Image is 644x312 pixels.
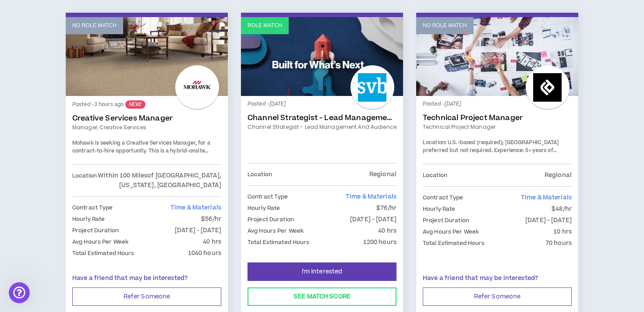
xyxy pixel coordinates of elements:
[423,123,572,131] a: Technical Project Manager
[248,203,280,213] p: Hourly Rate
[423,21,467,30] p: No Role Match
[423,274,572,283] p: Have a friend that may be interested?
[525,216,572,225] p: [DATE] - [DATE]
[545,170,572,180] p: Regional
[423,113,572,122] a: Technical Project Manager
[125,100,145,109] sup: NEW!
[203,237,221,247] p: 40 hrs
[72,203,113,213] p: Contract Type
[423,139,446,146] span: Location:
[369,170,396,179] p: Regional
[423,216,469,225] p: Project Duration
[25,5,39,19] img: Profile image for Morgan
[72,100,221,109] p: Posted - 3 hours ago
[248,238,310,247] p: Total Estimated Hours
[423,100,572,108] p: Posted - [DATE]
[423,238,485,248] p: Total Estimated Hours
[241,17,403,96] a: Role Match
[423,287,572,306] button: Refer Someone
[14,69,137,78] div: Welcome to Wripple 🙌
[170,203,221,212] span: Time & Materials
[14,103,137,112] div: [PERSON_NAME]
[72,287,221,306] button: Refer Someone
[6,4,22,20] button: go back
[14,56,137,64] div: Hey there 👋
[248,123,396,131] a: Channel Strategist - Lead Management and Audience
[423,170,447,180] p: Location
[28,245,35,252] button: Gif picker
[423,139,559,154] span: U.S.-based (required); [GEOGRAPHIC_DATA] preferred but not required.
[248,262,396,281] button: I'm Interested
[553,227,572,237] p: 10 hrs
[72,214,105,224] p: Hourly Rate
[72,139,212,170] span: Mohawk is seeking a Creative Services Manager, for a contract-to-hire opportunity. This is a hybr...
[423,193,464,202] p: Contract Type
[552,204,572,214] p: $48/hr
[248,113,396,122] a: Channel Strategist - Lead Management and Audience
[42,11,81,20] p: Active 3h ago
[188,248,221,258] p: 1040 hours
[137,4,154,20] button: Home
[350,215,396,224] p: [DATE] - [DATE]
[9,282,30,303] iframe: Intercom live chat
[376,203,396,213] p: $76/hr
[378,226,396,236] p: 40 hrs
[346,192,396,201] span: Time & Materials
[248,21,282,30] p: Role Match
[363,238,396,247] p: 1200 hours
[7,227,168,241] textarea: Message…
[72,237,128,247] p: Avg Hours Per Week
[72,274,221,283] p: Have a friend that may be interested?
[72,171,97,190] p: Location
[416,17,578,96] a: No Role Match
[7,50,144,117] div: Hey there 👋Welcome to Wripple 🙌Take a look around! If you have any questions, just reply to this ...
[42,4,99,11] h1: [PERSON_NAME]
[248,192,288,202] p: Contract Type
[72,226,119,235] p: Project Duration
[154,4,170,19] div: Close
[423,227,479,237] p: Avg Hours Per Week
[248,215,294,224] p: Project Duration
[175,226,221,235] p: [DATE] - [DATE]
[248,100,396,108] p: Posted - [DATE]
[494,147,524,154] span: Experience:
[14,245,21,252] button: Emoji picker
[14,82,137,99] div: Take a look around! If you have any questions, just reply to this message.
[97,171,221,190] p: Within 100 Miles of [GEOGRAPHIC_DATA], [US_STATE], [GEOGRAPHIC_DATA]
[66,17,228,96] a: No Role Match
[545,238,572,248] p: 70 hours
[150,241,164,255] button: Send a message…
[72,114,221,123] a: Creative Services Manager
[302,268,343,276] span: I'm Interested
[72,21,117,30] p: No Role Match
[42,245,49,252] button: Upload attachment
[423,204,455,214] p: Hourly Rate
[14,119,83,124] div: [PERSON_NAME] • [DATE]
[72,248,134,258] p: Total Estimated Hours
[248,226,304,236] p: Avg Hours Per Week
[7,50,168,136] div: Morgan says…
[521,193,572,202] span: Time & Materials
[72,124,221,131] a: Manager, Creative Services
[201,214,221,224] p: $56/hr
[248,170,272,179] p: Location
[248,287,396,306] button: See Match Score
